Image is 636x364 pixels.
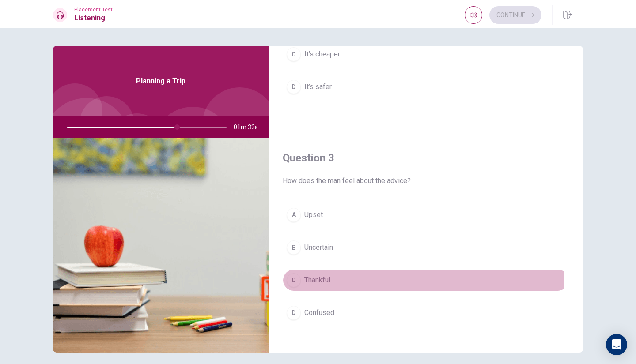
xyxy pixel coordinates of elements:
[287,47,301,61] div: C
[234,116,265,138] span: 01m 33s
[304,275,330,285] span: Thankful
[53,138,269,353] img: Planning a Trip
[304,49,340,60] span: It’s cheaper
[283,43,569,65] button: CIt’s cheaper
[136,76,185,86] span: Planning a Trip
[304,82,332,92] span: It’s safer
[283,302,569,324] button: DConfused
[283,76,569,98] button: DIt’s safer
[74,7,113,13] span: Placement Test
[74,13,113,23] h1: Listening
[287,306,301,320] div: D
[287,273,301,287] div: C
[287,240,301,255] div: B
[304,242,333,253] span: Uncertain
[304,210,323,220] span: Upset
[283,176,569,186] span: How does the man feel about the advice?
[283,269,569,291] button: CThankful
[283,151,569,165] h4: Question 3
[287,208,301,222] div: A
[606,334,627,355] div: Open Intercom Messenger
[283,236,569,259] button: BUncertain
[283,204,569,226] button: AUpset
[304,308,334,318] span: Confused
[287,80,301,94] div: D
